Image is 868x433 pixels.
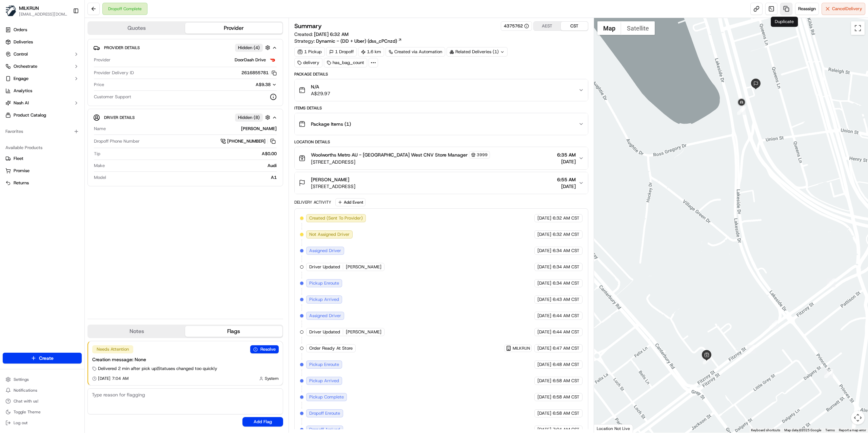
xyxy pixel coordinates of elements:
button: MILKRUN [19,5,39,12]
button: Driver DetailsHidden (8) [93,112,277,123]
a: Dynamic - (DD + Uber) (dss_cPCnzd) [316,38,402,44]
div: Delivery Activity [294,200,331,205]
span: [DATE] 7:04 AM [98,376,129,381]
div: Favorites [3,126,82,137]
div: 12 [769,320,778,329]
div: 1.6 km [358,47,384,57]
span: [PHONE_NUMBER] [227,138,265,144]
a: Deliveries [3,37,82,47]
button: Chat with us! [3,396,82,406]
span: Delivered 2 min after pick up | Statuses changed too quickly [98,366,217,372]
div: Strategy: [294,38,402,44]
span: [DATE] [537,313,551,319]
span: Hidden ( 4 ) [238,45,260,51]
span: 6:34 AM CST [553,280,579,286]
span: Reassign [798,6,816,12]
button: Create [3,353,82,364]
span: MILKRUN [513,346,530,351]
div: [PERSON_NAME] [108,126,277,132]
span: Log out [14,420,27,426]
span: Pickup Arrived [309,296,339,303]
span: 6:58 AM CST [553,378,579,384]
button: Toggle fullscreen view [851,21,865,35]
span: 7:04 AM CST [553,427,579,433]
span: Assigned Driver [309,248,341,254]
span: 6:34 AM CST [553,264,579,270]
span: A$9.38 [256,82,271,87]
button: N/AA$29.97 [295,79,588,101]
div: Needs Attention [92,345,133,353]
span: Driver Details [104,115,135,120]
span: [DATE] [537,427,551,433]
a: Created via Automation [386,47,445,57]
button: Provider DetailsHidden (4) [93,42,277,53]
span: Hidden ( 8 ) [238,115,260,121]
a: Product Catalog [3,110,82,121]
button: Engage [3,73,82,84]
span: Nash AI [14,100,29,106]
div: Creation message: None [92,356,279,363]
span: Package Items ( 1 ) [311,121,351,127]
span: [PERSON_NAME] [346,329,381,335]
span: Model [94,174,106,181]
div: Available Products [3,142,82,153]
div: Related Deliveries (1) [447,47,508,57]
img: doordash_logo_v2.png [269,56,277,64]
button: CST [561,22,588,30]
button: Returns [3,178,82,188]
div: Items Details [294,105,588,111]
span: Create [39,355,54,362]
button: Map camera controls [851,411,865,425]
span: Pickup Enroute [309,362,339,368]
button: Flags [185,326,282,337]
a: Orders [3,24,82,35]
span: Returns [14,180,29,186]
span: Price [94,82,104,88]
button: Keyboard shortcuts [751,428,780,433]
span: Chat with us! [14,398,38,404]
span: [STREET_ADDRESS] [311,183,355,190]
button: MILKRUNMILKRUN[EMAIL_ADDRESS][DOMAIN_NAME] [3,3,70,19]
button: Orchestrate [3,61,82,72]
button: Package Items (1) [295,113,588,135]
a: Open this area in Google Maps (opens a new window) [596,424,618,433]
span: Deliveries [14,39,33,45]
span: [DATE] [557,183,576,190]
span: Dropoff Enroute [309,410,340,416]
span: [DATE] [537,215,551,221]
span: Created (Sent To Provider) [309,215,363,221]
div: Package Details [294,71,588,77]
button: 4375762 [504,23,529,29]
button: AEST [534,22,561,30]
button: Resolve [250,345,279,353]
span: Driver Updated [309,264,340,270]
span: 6:58 AM CST [553,394,579,400]
span: [DATE] [537,410,551,416]
span: [DATE] [537,264,551,270]
a: [PHONE_NUMBER] [220,138,277,145]
span: 6:47 AM CST [553,345,579,351]
span: System [265,376,279,381]
button: Provider [185,23,282,34]
span: A$29.97 [311,90,330,97]
span: Control [14,51,28,57]
span: 6:32 AM CST [553,215,579,221]
span: [PERSON_NAME] [346,264,381,270]
span: Order Ready At Store [309,345,353,351]
span: Pickup Arrived [309,378,339,384]
button: Show street map [597,21,621,35]
button: Reassign [795,3,819,15]
span: 6:34 AM CST [553,248,579,254]
span: Promise [14,168,29,174]
span: Assigned Driver [309,313,341,319]
span: Fleet [14,156,23,162]
span: Product Catalog [14,112,46,118]
div: A$0.00 [103,151,277,157]
span: 6:44 AM CST [553,329,579,335]
div: 14 [737,106,746,115]
span: Tip [94,151,100,157]
span: Orders [14,27,27,33]
a: Terms (opens in new tab) [825,428,835,432]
